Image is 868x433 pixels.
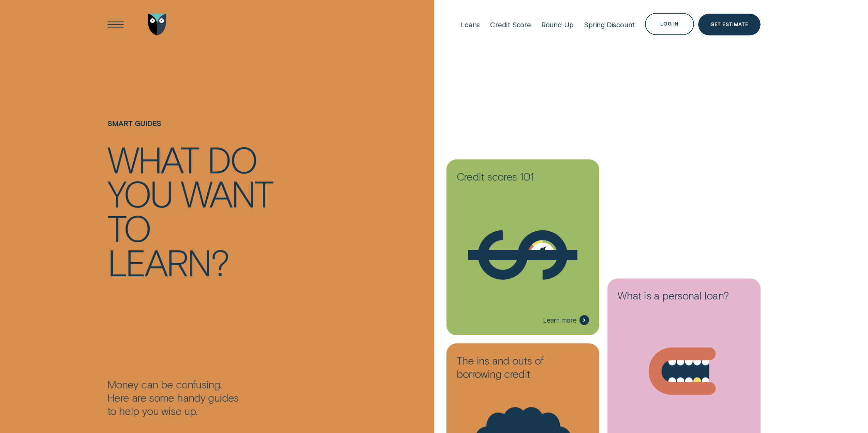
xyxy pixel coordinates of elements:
[490,20,531,29] div: Credit Score
[107,377,430,417] div: Money can be confusing. Here are some handy guides to help you wise up.
[207,142,256,176] div: do
[107,210,150,244] div: to
[148,14,166,36] img: Wisr
[181,176,272,210] div: want
[446,159,600,335] a: Credit scores 101Learn more
[107,142,198,176] div: What
[105,14,127,36] button: Open Menu
[457,354,589,384] h3: The ins and outs of borrowing credit
[618,289,750,306] h3: What is a personal loan?
[543,316,577,324] span: Learn more
[107,119,430,142] h1: Smart guides
[457,170,589,187] h3: Credit scores 101
[541,20,574,29] div: Round Up
[107,142,292,279] h4: What do you want to learn?
[645,13,694,35] button: Log in
[461,20,480,29] div: Loans
[107,176,172,210] div: you
[584,20,635,29] div: Spring Discount
[698,14,761,36] a: Get Estimate
[107,245,229,279] div: learn?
